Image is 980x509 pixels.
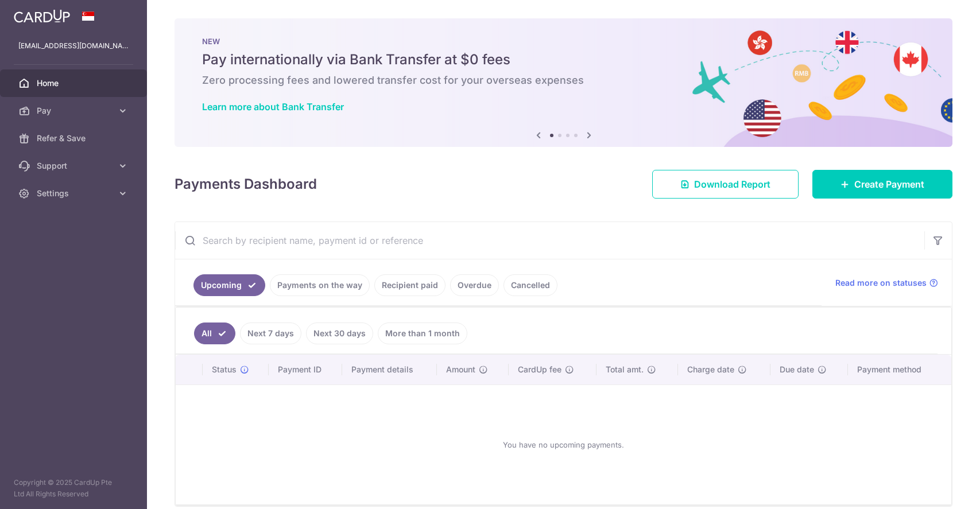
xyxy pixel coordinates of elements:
[306,323,373,344] a: Next 30 days
[835,277,938,289] a: Read more on statuses
[503,274,557,296] a: Cancelled
[189,394,938,495] div: You have no upcoming payments.
[175,222,924,259] input: Search by recipient name, payment id or reference
[907,475,969,503] iframe: Opens a widget where you can find more information
[202,101,344,112] a: Learn more about Bank Transfer
[37,160,113,172] span: Support
[37,133,113,144] span: Refer & Save
[270,274,370,296] a: Payments on the way
[450,274,499,296] a: Overdue
[202,50,925,69] h5: Pay internationally via Bank Transfer at $0 fees
[175,18,952,147] img: Bank transfer banner
[37,77,113,89] span: Home
[193,274,265,296] a: Upcoming
[835,277,927,289] span: Read more on statuses
[446,364,475,375] span: Amount
[175,174,317,195] h4: Payments Dashboard
[212,364,237,375] span: Status
[780,364,814,375] span: Due date
[374,274,446,296] a: Recipient paid
[606,364,644,375] span: Total amt.
[202,73,925,87] h6: Zero processing fees and lowered transfer cost for your overseas expenses
[37,188,113,199] span: Settings
[378,323,467,344] a: More than 1 month
[694,177,770,191] span: Download Report
[269,355,342,384] th: Payment ID
[687,364,734,375] span: Charge date
[854,177,924,191] span: Create Payment
[202,37,925,46] p: NEW
[518,364,561,375] span: CardUp fee
[848,355,951,384] th: Payment method
[240,323,301,344] a: Next 7 days
[37,105,113,116] span: Pay
[14,9,70,23] img: CardUp
[812,170,952,199] a: Create Payment
[18,40,129,52] p: [EMAIL_ADDRESS][DOMAIN_NAME]
[652,170,799,199] a: Download Report
[342,355,437,384] th: Payment details
[194,323,235,344] a: All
